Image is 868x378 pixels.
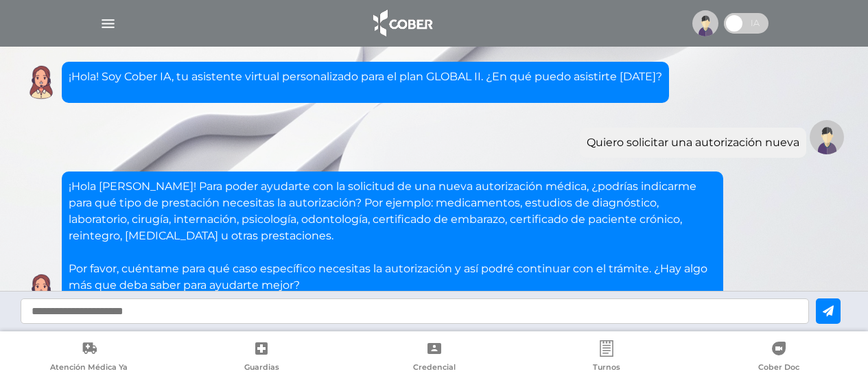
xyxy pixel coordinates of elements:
[587,134,799,151] div: Quiero solicitar una autorización nueva
[810,120,844,154] img: Tu imagen
[693,340,865,375] a: Cober Doc
[99,15,117,32] img: Cober_menu-lines-white.svg
[24,65,58,99] img: Cober IA
[348,340,520,375] a: Credencial
[413,362,456,375] span: Credencial
[758,362,799,375] span: Cober Doc
[593,362,620,375] span: Turnos
[692,10,718,36] img: profile-placeholder.svg
[175,340,347,375] a: Guardias
[520,340,692,375] a: Turnos
[24,274,58,308] img: Cober IA
[69,69,662,85] p: ¡Hola! Soy Cober IA, tu asistente virtual personalizado para el plan GLOBAL II. ¿En qué puedo asi...
[69,178,716,294] p: ¡Hola [PERSON_NAME]! Para poder ayudarte con la solicitud de una nueva autorización médica, ¿podr...
[3,340,175,375] a: Atención Médica Ya
[50,362,128,375] span: Atención Médica Ya
[244,362,279,375] span: Guardias
[366,7,438,40] img: logo_cober_home-white.png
